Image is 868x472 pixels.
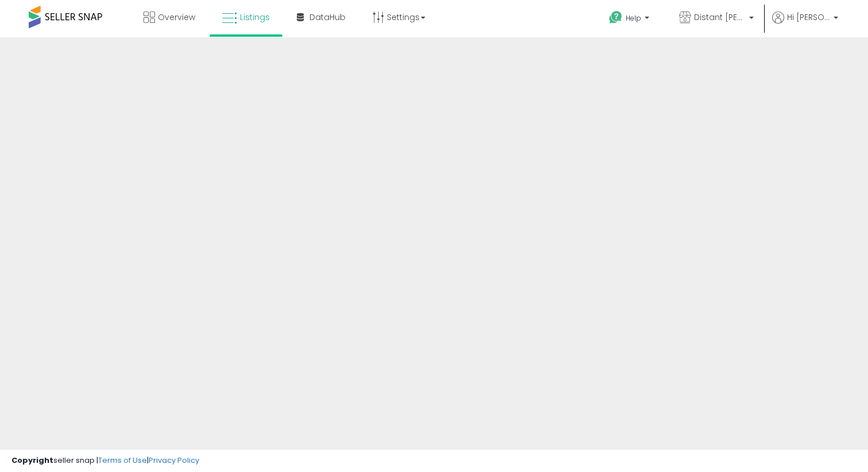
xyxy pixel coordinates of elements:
strong: Copyright [11,455,53,466]
a: Hi [PERSON_NAME] [772,11,838,37]
a: Privacy Policy [149,455,199,466]
span: Hi [PERSON_NAME] [787,11,830,23]
a: Help [600,2,661,37]
span: Overview [158,11,195,23]
span: Distant [PERSON_NAME] Enterprises [694,11,746,23]
div: seller snap | | [11,455,199,466]
span: Help [626,13,641,23]
span: DataHub [309,11,346,23]
i: Get Help [609,10,623,25]
span: Listings [240,11,270,23]
a: Terms of Use [98,455,147,466]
